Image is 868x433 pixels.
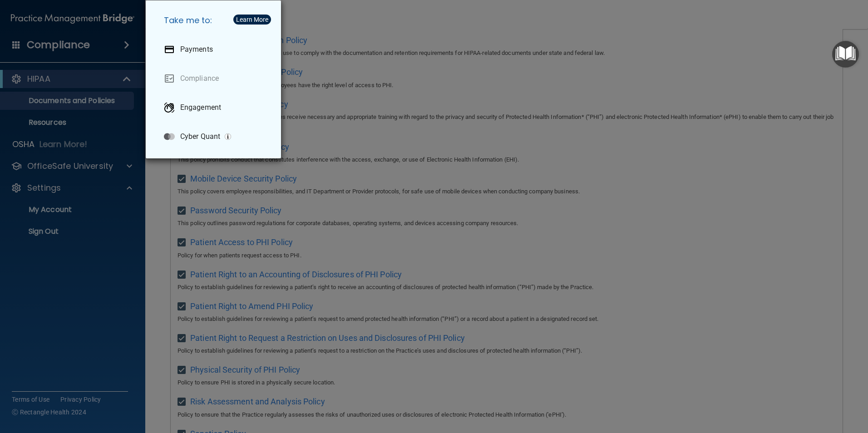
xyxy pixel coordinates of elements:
a: Compliance [157,66,274,91]
p: Cyber Quant [180,132,220,141]
a: Payments [157,37,274,62]
a: Cyber Quant [157,124,274,149]
div: Learn More [236,16,268,23]
h5: Take me to: [157,8,274,33]
button: Learn More [233,15,271,25]
p: Payments [180,45,213,54]
button: Open Resource Center [832,41,859,68]
p: Engagement [180,103,221,112]
iframe: Drift Widget Chat Controller [823,370,857,405]
a: Engagement [157,95,274,120]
